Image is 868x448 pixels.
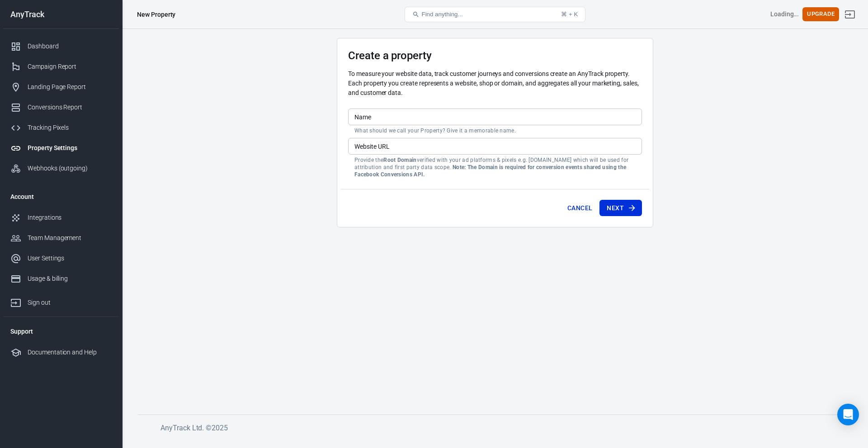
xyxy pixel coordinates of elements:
[405,7,585,22] button: Find anything...⌘ + K
[837,404,859,425] div: Open Intercom Messenger
[770,9,799,19] div: Account id: <>
[28,254,112,263] div: User Settings
[28,348,112,357] div: Documentation and Help
[3,321,119,342] li: Support
[28,164,112,173] div: Webhooks (outgoing)
[28,123,112,132] div: Tracking Pixels
[28,103,112,112] div: Conversions Report
[561,11,578,18] div: ⌘ + K
[28,82,112,92] div: Landing Page Report
[3,57,119,77] a: Campaign Report
[28,62,112,71] div: Campaign Report
[3,248,119,269] a: User Settings
[3,228,119,248] a: Team Management
[3,158,119,179] a: Webhooks (outgoing)
[3,36,119,57] a: Dashboard
[3,207,119,228] a: Integrations
[354,127,636,134] p: What should we call your Property? Give it a memorable name.
[3,269,119,289] a: Usage & billing
[348,108,642,125] input: Your Website Name
[564,200,596,217] button: Cancel
[3,186,119,207] li: Account
[28,233,112,243] div: Team Management
[3,289,119,313] a: Sign out
[599,200,642,217] button: Next
[3,97,119,118] a: Conversions Report
[348,69,642,98] p: To measure your website data, track customer journeys and conversions create an AnyTrack property...
[3,118,119,138] a: Tracking Pixels
[421,11,462,18] span: Find anything...
[802,7,839,21] button: Upgrade
[3,77,119,97] a: Landing Page Report
[354,156,636,178] p: Provide the verified with your ad platforms & pixels e.g. [DOMAIN_NAME] which will be used for at...
[839,4,861,25] a: Sign out
[3,10,119,19] div: AnyTrack
[137,10,175,19] div: New Property
[28,298,112,307] div: Sign out
[28,213,112,222] div: Integrations
[348,138,642,155] input: example.com
[160,422,839,434] h6: AnyTrack Ltd. © 2025
[28,274,112,283] div: Usage & billing
[28,42,112,51] div: Dashboard
[3,138,119,158] a: Property Settings
[348,49,642,62] h3: Create a property
[383,157,416,163] strong: Root Domain
[354,164,626,178] strong: Note: The Domain is required for conversion events shared using the Facebook Conversions API.
[28,143,112,153] div: Property Settings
